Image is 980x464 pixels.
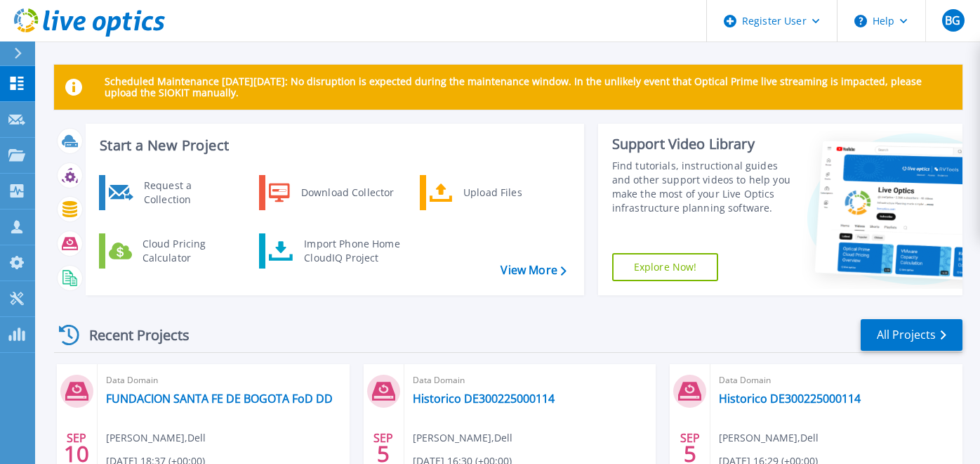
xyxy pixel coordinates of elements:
[64,448,89,460] span: 10
[413,373,648,388] span: Data Domain
[106,373,341,388] span: Data Domain
[135,237,239,265] div: Cloud Pricing Calculator
[54,318,208,352] div: Recent Projects
[684,448,696,460] span: 5
[719,392,861,406] a: Historico DE300225000114
[100,138,566,153] h3: Start a New Project
[612,253,719,281] a: Explore Now!
[861,319,962,351] a: All Projects
[420,175,564,210] a: Upload Files
[259,175,403,210] a: Download Collector
[719,373,954,388] span: Data Domain
[106,392,333,406] a: FUNDACION SANTA FE DE BOGOTA FoD DD
[719,430,819,446] span: [PERSON_NAME] , Dell
[99,233,243,269] a: Cloud Pricing Calculator
[137,179,239,207] div: Request a Collection
[612,135,794,153] div: Support Video Library
[456,179,560,207] div: Upload Files
[294,179,400,207] div: Download Collector
[413,392,555,406] a: Historico DE300225000114
[106,430,206,446] span: [PERSON_NAME] , Dell
[501,264,566,277] a: View More
[105,76,951,98] p: Scheduled Maintenance [DATE][DATE]: No disruption is expected during the maintenance window. In t...
[99,175,243,210] a: Request a Collection
[413,430,512,446] span: [PERSON_NAME] , Dell
[297,237,406,265] div: Import Phone Home CloudIQ Project
[377,448,390,460] span: 5
[612,159,794,215] div: Find tutorials, instructional guides and other support videos to help you make the most of your L...
[945,15,960,26] span: BG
